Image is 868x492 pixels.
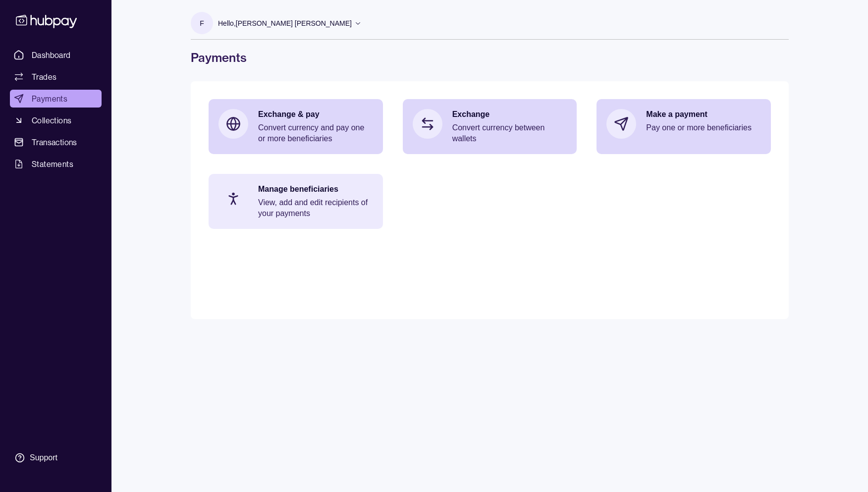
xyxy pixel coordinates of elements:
[32,114,71,126] span: Collections
[258,122,373,144] p: Convert currency and pay one or more beneficiaries
[32,49,71,61] span: Dashboard
[209,99,383,154] a: Exchange & payConvert currency and pay one or more beneficiaries
[191,50,789,65] h1: Payments
[646,109,761,120] p: Make a payment
[403,99,577,154] a: ExchangeConvert currency between wallets
[452,109,567,120] p: Exchange
[597,99,771,149] a: Make a paymentPay one or more beneficiaries
[209,174,383,229] a: Manage beneficiariesView, add and edit recipients of your payments
[10,46,102,64] a: Dashboard
[10,111,102,129] a: Collections
[258,109,373,120] p: Exchange & pay
[646,122,761,133] p: Pay one or more beneficiaries
[218,18,352,29] p: Hello, [PERSON_NAME] [PERSON_NAME]
[200,18,204,29] p: F
[10,90,102,108] a: Payments
[32,93,67,105] span: Payments
[10,68,102,86] a: Trades
[10,133,102,151] a: Transactions
[32,136,77,148] span: Transactions
[258,197,373,219] p: View, add and edit recipients of your payments
[32,158,73,170] span: Statements
[10,447,102,468] a: Support
[452,122,567,144] p: Convert currency between wallets
[10,155,102,173] a: Statements
[32,71,56,83] span: Trades
[258,184,373,195] p: Manage beneficiaries
[30,452,57,463] div: Support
